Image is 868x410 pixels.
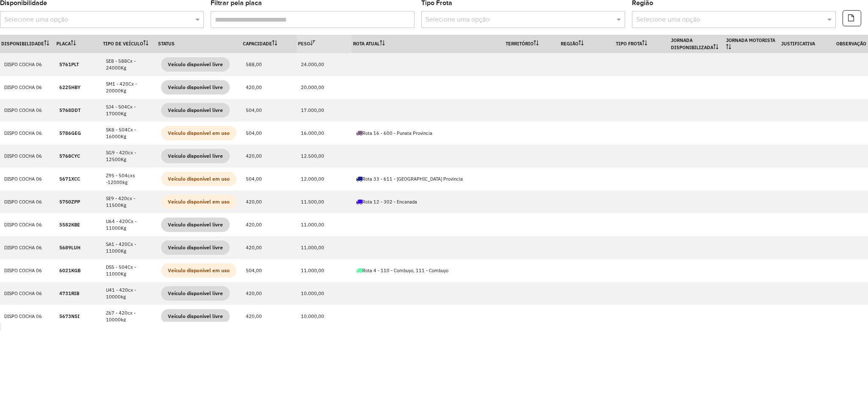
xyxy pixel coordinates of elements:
[102,167,157,190] td: Z95 - 504cxs -12000kg
[161,172,236,186] span: Veículo disponível em uso
[102,282,157,305] td: U41 - 420cx - 10000kg
[242,282,297,305] td: 420,00
[297,145,352,167] td: 12.500,00
[59,290,79,296] strong: 4731RIB
[102,35,157,53] th: Tipo de veículo
[615,35,670,53] th: Tipo Frota
[297,76,352,99] td: 20.000,00
[297,236,352,259] td: 11.000,00
[297,259,352,282] td: 11.000,00
[102,259,157,282] td: DS5 - 504Cx - 11000Kg
[59,153,80,159] strong: 5768CYC
[161,195,236,209] span: Veículo disponível em uso
[59,84,81,90] strong: 6225HBY
[670,35,725,53] th: Jornada Disponibilizada
[161,57,230,72] span: Veículo disponível livre
[297,35,352,53] th: Peso
[102,190,157,213] td: SE9 - 420cx - 11500Kg
[780,35,835,53] th: Justificativa
[59,130,81,136] strong: 5786GEG
[161,218,230,232] span: Veículo disponível livre
[297,53,352,76] td: 24.000,00
[242,236,297,259] td: 420,00
[102,213,157,236] td: U64 - 420Cx - 11000Kg
[242,190,297,213] td: 420,00
[59,199,80,205] strong: 5750ZPP
[55,35,102,53] th: Placa
[242,122,297,145] td: 504,00
[356,176,500,183] div: Rota 33 - 611 - [GEOGRAPHIC_DATA] Provincia
[725,35,780,53] th: Jornada Motorista
[161,103,230,117] span: Veículo disponível livre
[242,53,297,76] td: 588,00
[356,130,500,137] div: Rota 16 - 600 - Punata Provincia
[297,282,352,305] td: 10.000,00
[59,61,79,67] strong: 5761PLT
[102,99,157,122] td: SJ4 - 504Cx - 17000Kg
[161,263,236,278] span: Veículo disponível em uso
[356,267,500,274] div: Rota 4 - 110 - Combuyo, 111 - Combuyo
[242,99,297,122] td: 504,00
[161,309,230,324] span: Veículo disponível livre
[242,76,297,99] td: 420,00
[59,245,81,251] strong: 5689LUH
[102,76,157,99] td: SM1 - 420Cx - 20000Kg
[161,286,230,301] span: Veículo disponível livre
[157,35,242,53] th: Status
[297,305,352,328] td: 10.000,00
[161,80,230,95] span: Veículo disponível livre
[161,149,230,163] span: Veículo disponível livre
[59,313,80,319] strong: 5673NSI
[242,35,297,53] th: Capacidade
[102,122,157,145] td: SK8 - 504Cx - 16000Kg
[161,126,236,140] span: Veículo disponível em uso
[504,35,559,53] th: Território
[297,190,352,213] td: 11.500,00
[102,145,157,167] td: SG9 - 420cx - 12500Kg
[242,213,297,236] td: 420,00
[102,236,157,259] td: SA1 - 420Cx - 11000Kg
[356,198,500,206] div: Rota 12 - 302 - Encanada
[161,240,230,255] span: Veículo disponível livre
[59,222,80,228] strong: 5582KBE
[59,107,81,113] strong: 5768DDT
[102,53,157,76] td: SE8 - 588Cx - 24000Kg
[297,167,352,190] td: 12.000,00
[559,35,615,53] th: Região
[59,176,80,182] strong: 5671XCC
[352,35,504,53] th: Rota Atual
[242,305,297,328] td: 420,00
[297,213,352,236] td: 11.000,00
[242,145,297,167] td: 420,00
[59,268,81,273] strong: 6021KGB
[242,167,297,190] td: 504,00
[242,259,297,282] td: 504,00
[102,305,157,328] td: Z67 - 420cx - 10000kg
[297,122,352,145] td: 16.000,00
[297,99,352,122] td: 17.000,00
